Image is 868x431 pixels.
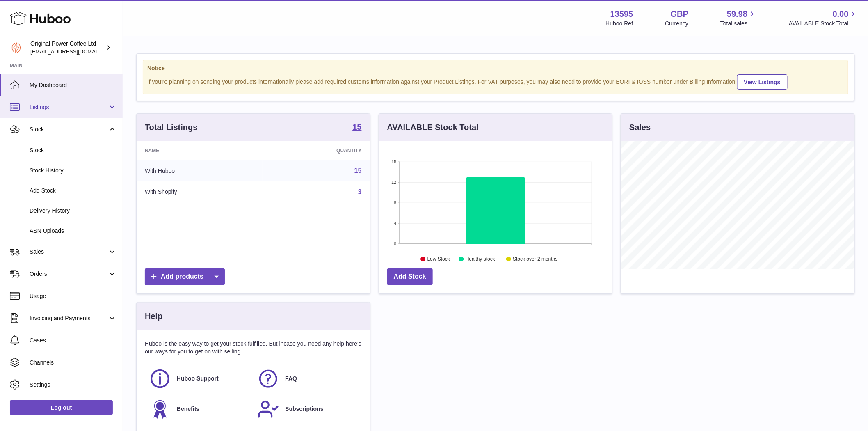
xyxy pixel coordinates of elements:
a: 15 [352,123,361,133]
span: 0.00 [833,9,849,20]
text: 16 [391,159,396,164]
a: Subscriptions [257,398,357,420]
th: Quantity [263,141,370,160]
text: 8 [394,200,396,205]
a: 3 [358,188,362,195]
strong: 13595 [610,9,633,20]
strong: 15 [352,123,361,131]
span: AVAILABLE Stock Total [789,20,858,28]
span: 59.98 [727,9,747,20]
h3: AVAILABLE Stock Total [387,122,479,133]
span: Cases [30,337,116,344]
a: Huboo Support [149,368,249,390]
span: Stock [30,147,116,154]
text: Low Stock [427,257,450,262]
text: 0 [394,241,396,246]
td: With Huboo [137,160,263,181]
div: If you're planning on sending your products internationally please add required customs informati... [147,73,844,90]
span: Settings [30,381,116,389]
a: View Listings [737,74,788,90]
h3: Total Listings [145,122,198,133]
div: Huboo Ref [606,20,633,28]
p: Huboo is the easy way to get your stock fulfilled. But incase you need any help here's our ways f... [145,340,362,355]
span: Subscriptions [285,405,323,413]
text: Healthy stock [466,257,496,262]
span: Usage [30,292,116,300]
span: Delivery History [30,207,116,215]
text: 12 [391,180,396,185]
span: Sales [30,248,108,256]
span: FAQ [285,375,297,383]
img: internalAdmin-13595@internal.huboo.com [10,41,22,54]
a: 15 [354,167,362,174]
th: Name [137,141,263,160]
a: 59.98 Total sales [720,9,757,28]
span: Stock History [30,167,116,174]
span: Add Stock [30,187,116,195]
span: ASN Uploads [30,227,116,235]
span: Invoicing and Payments [30,314,108,322]
a: Benefits [149,398,249,420]
span: Channels [30,359,116,367]
strong: GBP [671,9,688,20]
span: Total sales [720,20,757,28]
span: Stock [30,126,108,133]
a: FAQ [257,368,357,390]
a: Add products [145,268,225,285]
a: 0.00 AVAILABLE Stock Total [789,9,858,28]
h3: Help [145,311,162,322]
a: Add Stock [387,268,433,285]
span: Huboo Support [177,375,219,383]
text: 4 [394,221,396,226]
span: Benefits [177,405,199,413]
div: Original Power Coffee Ltd [30,40,104,55]
span: Listings [30,103,108,111]
td: With Shopify [137,181,263,203]
text: Stock over 2 months [513,257,557,262]
span: [EMAIL_ADDRESS][DOMAIN_NAME] [30,48,121,55]
strong: Notice [147,64,844,72]
h3: Sales [629,122,651,133]
span: Orders [30,270,108,278]
a: Log out [10,400,113,415]
div: Currency [665,20,689,28]
span: My Dashboard [30,81,116,89]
